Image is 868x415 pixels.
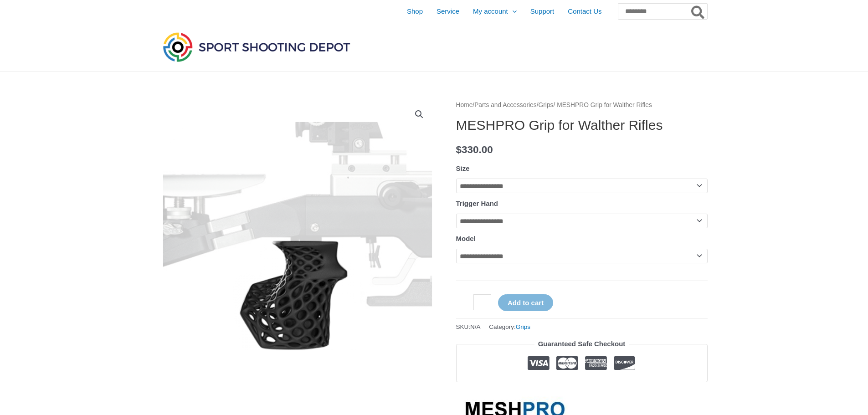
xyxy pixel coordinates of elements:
nav: Breadcrumb [456,99,708,111]
img: MESHPRO Grip for Walther Rifles [161,99,434,373]
a: Home [456,102,473,108]
a: Grips [539,102,554,108]
a: Parts and Accessories [474,102,537,108]
span: Category: [489,321,530,333]
label: Size [456,164,470,172]
legend: Guaranteed Safe Checkout [534,338,629,350]
button: Search [689,4,707,19]
button: Add to cart [498,294,553,311]
a: View full-screen image gallery [411,106,427,123]
span: $ [456,144,462,155]
input: Product quantity [473,294,491,310]
span: SKU: [456,321,481,333]
span: N/A [470,323,481,330]
h1: MESHPRO Grip for Walther Rifles [456,117,708,133]
label: Model [456,235,476,242]
a: Grips [516,323,530,330]
bdi: 330.00 [456,144,493,155]
label: Trigger Hand [456,200,498,207]
img: Sport Shooting Depot [161,30,352,64]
